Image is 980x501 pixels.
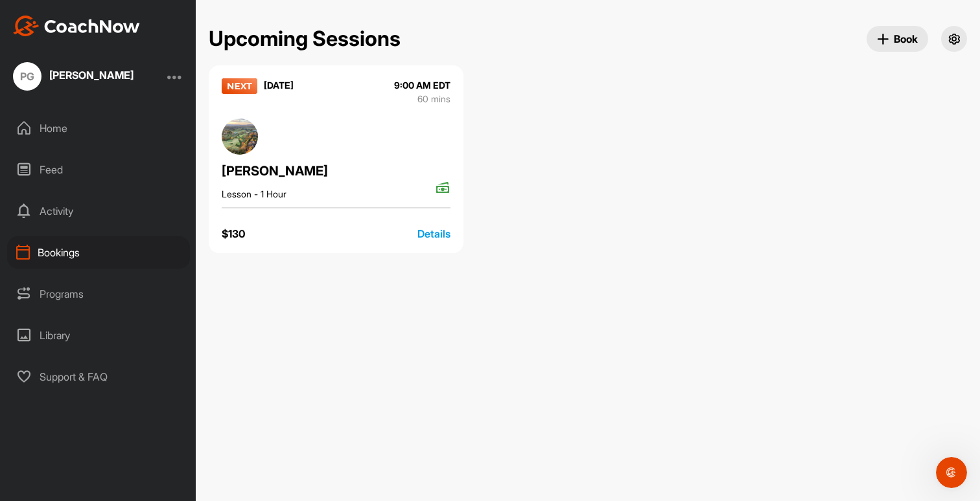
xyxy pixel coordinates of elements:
img: CoachNow [13,16,140,36]
div: [PERSON_NAME] [49,70,134,80]
div: $ 130 [222,226,245,241]
div: Home [7,112,190,144]
div: Bookings [7,236,190,269]
div: Support & FAQ [7,361,190,393]
div: [PERSON_NAME] [222,161,450,181]
iframe: Intercom live chat [936,457,967,488]
div: [DATE] [264,78,294,106]
div: Library [7,319,190,351]
img: next [222,78,257,94]
div: 60 mins [394,92,450,106]
span: Book [877,32,918,46]
div: Details [417,226,450,241]
div: 9:00 AM EDT [394,78,450,92]
div: Programs [7,278,190,310]
div: Feed [7,153,190,186]
img: square_2b305e28227600b036f0274c1e170be2.jpg [222,118,258,155]
h2: Upcoming Sessions [209,27,401,52]
div: Lesson - 1 Hour [222,187,286,201]
button: Book [867,26,928,52]
div: PG [13,62,41,91]
div: Activity [7,195,190,227]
